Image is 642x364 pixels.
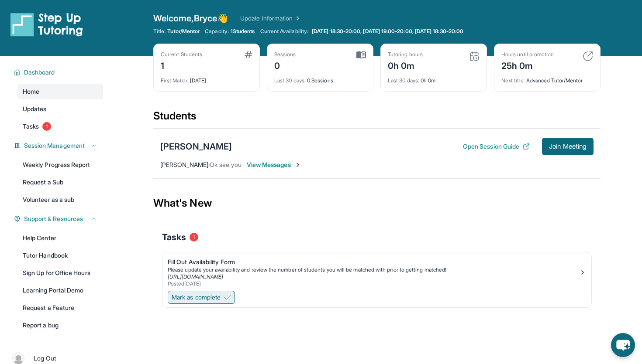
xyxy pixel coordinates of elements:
[168,273,223,280] a: [URL][DOMAIN_NAME]
[153,28,166,35] span: Title:
[205,28,229,35] span: Capacity:
[17,248,103,263] a: Tutor Handbook
[260,28,308,35] span: Current Availability:
[388,77,419,84] span: Last 30 days :
[17,101,103,117] a: Updates
[168,258,579,266] div: Fill Out Availability Form
[245,51,252,58] img: card
[17,192,103,208] a: Volunteer as a sub
[17,119,103,134] a: Tasks1
[167,28,200,35] span: Tutor/Mentor
[168,266,579,273] div: Please update your availability and review the number of students you will be matched with prior ...
[388,51,423,58] div: Tutoring hours
[17,230,103,246] a: Help Center
[501,58,554,72] div: 25h 0m
[240,14,301,23] a: Update Information
[231,28,255,35] span: 1 Students
[162,231,186,243] span: Tasks
[17,174,103,190] a: Request a Sub
[17,300,103,316] a: Request a Feature
[17,157,103,173] a: Weekly Progress Report
[274,51,296,58] div: Sessions
[160,140,232,153] div: [PERSON_NAME]
[542,138,594,155] button: Join Meeting
[28,353,30,364] span: |
[23,87,39,96] span: Home
[153,12,228,24] span: Welcome, Bryce 👋
[34,354,56,363] span: Log Out
[21,68,98,77] button: Dashboard
[24,68,55,77] span: Dashboard
[161,77,189,84] span: First Match :
[611,333,635,357] button: chat-button
[210,161,242,168] span: Ok see you
[24,214,83,223] span: Support & Resources
[294,161,301,168] img: Chevron-Right
[224,294,231,301] img: Mark as complete
[153,184,601,222] div: What's New
[356,51,366,59] img: card
[160,161,210,168] span: [PERSON_NAME] :
[10,12,83,37] img: logo
[17,317,103,333] a: Report a bug
[172,293,221,302] span: Mark as complete
[190,233,198,242] span: 1
[17,265,103,281] a: Sign Up for Office Hours
[274,72,366,84] div: 0 Sessions
[23,122,39,131] span: Tasks
[469,51,480,61] img: card
[247,160,301,169] span: View Messages
[23,105,47,113] span: Updates
[501,77,525,84] span: Next title :
[549,144,587,149] span: Join Meeting
[161,58,202,72] div: 1
[161,72,252,84] div: [DATE]
[162,252,591,289] a: Fill Out Availability FormPlease update your availability and review the number of students you w...
[274,77,306,84] span: Last 30 days :
[388,72,480,84] div: 0h 0m
[388,58,423,72] div: 0h 0m
[310,28,465,35] a: [DATE] 18:30-20:00, [DATE] 19:00-20:00, [DATE] 18:30-20:00
[274,58,296,72] div: 0
[583,51,593,61] img: card
[17,84,103,99] a: Home
[24,141,85,150] span: Session Management
[21,214,98,223] button: Support & Resources
[168,280,579,287] div: Posted [DATE]
[153,109,601,128] div: Students
[293,14,301,23] img: Chevron Right
[161,51,202,58] div: Current Students
[21,141,98,150] button: Session Management
[501,51,554,58] div: Hours until promotion
[42,122,51,131] span: 1
[463,142,530,151] button: Open Session Guide
[501,72,593,84] div: Advanced Tutor/Mentor
[312,28,463,35] span: [DATE] 18:30-20:00, [DATE] 19:00-20:00, [DATE] 18:30-20:00
[168,291,235,304] button: Mark as complete
[17,282,103,298] a: Learning Portal Demo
